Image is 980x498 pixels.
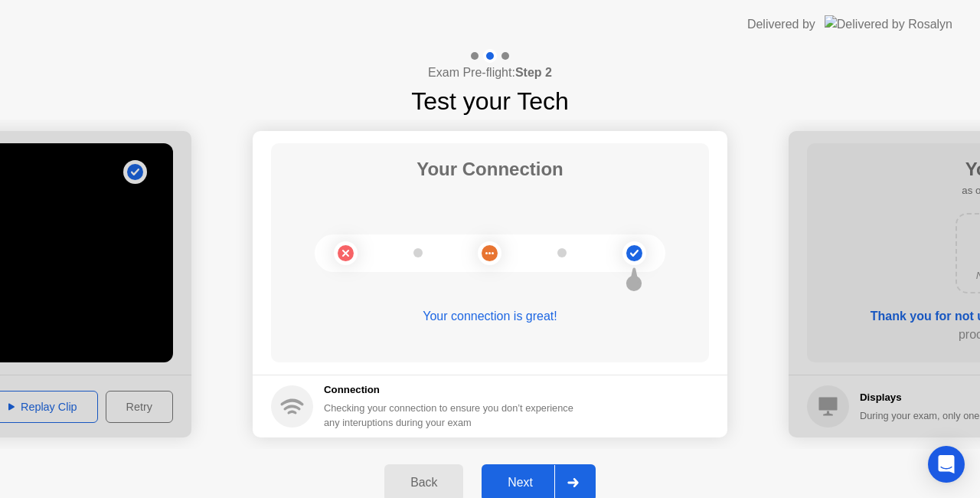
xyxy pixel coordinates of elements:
[271,307,709,326] div: Your connection is great!
[324,382,583,398] h5: Connection
[515,66,552,79] b: Step 2
[324,401,583,430] div: Checking your connection to ensure you don’t experience any interuptions during your exam
[428,64,552,82] h4: Exam Pre-flight:
[486,476,554,490] div: Next
[389,476,459,490] div: Back
[928,446,965,483] div: Open Intercom Messenger
[416,156,563,183] h1: Your Connection
[747,15,815,34] div: Delivered by
[825,15,952,33] img: Delivered by Rosalyn
[411,83,569,120] h1: Test your Tech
